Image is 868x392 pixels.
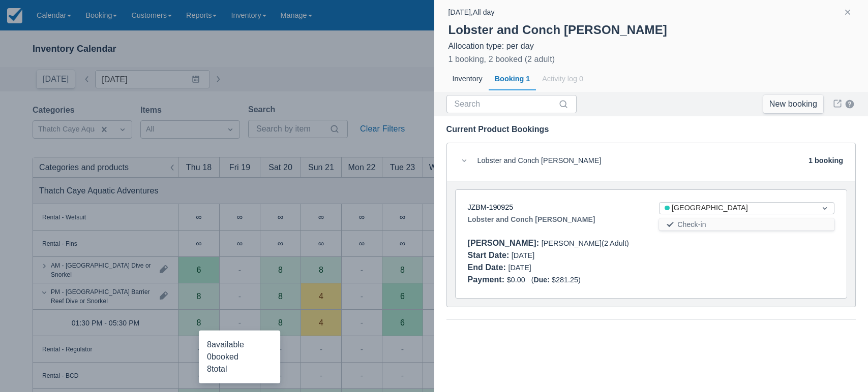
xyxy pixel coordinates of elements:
div: [GEOGRAPHIC_DATA] [665,203,811,214]
div: Allocation type: per day [448,41,854,51]
span: 8 [207,340,212,349]
strong: Lobster and Conch [PERSON_NAME] [468,213,595,225]
div: 1 booking [809,155,843,169]
span: 0 [207,352,212,361]
span: ( $281.25 ) [531,276,581,284]
div: Lobster and Conch [PERSON_NAME] [477,155,602,169]
div: booked [207,351,272,363]
div: Booking 1 [489,68,536,91]
div: Payment : [468,275,507,284]
input: Search [455,95,556,113]
div: [DATE] [468,249,643,262]
div: End Date : [468,263,508,272]
div: Start Date : [468,251,512,259]
div: [PERSON_NAME] : [468,239,542,247]
div: 1 booking, 2 booked (2 adult) [448,53,555,66]
span: 8 [207,365,212,373]
a: New booking [763,95,823,113]
div: [DATE] [468,262,643,274]
div: [PERSON_NAME] (2 Adult) [468,237,835,249]
div: available [207,339,272,351]
div: $0.00 [468,274,835,286]
strong: Lobster and Conch [PERSON_NAME] [448,23,667,37]
span: Dropdown icon [820,203,830,213]
button: Check-in [659,218,834,231]
div: total [207,363,272,375]
a: JZBM-190925 [468,203,514,211]
div: [DATE] , All day [448,6,495,18]
div: Current Product Bookings [446,124,856,135]
div: Inventory [446,68,489,91]
div: Due: [534,276,552,284]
